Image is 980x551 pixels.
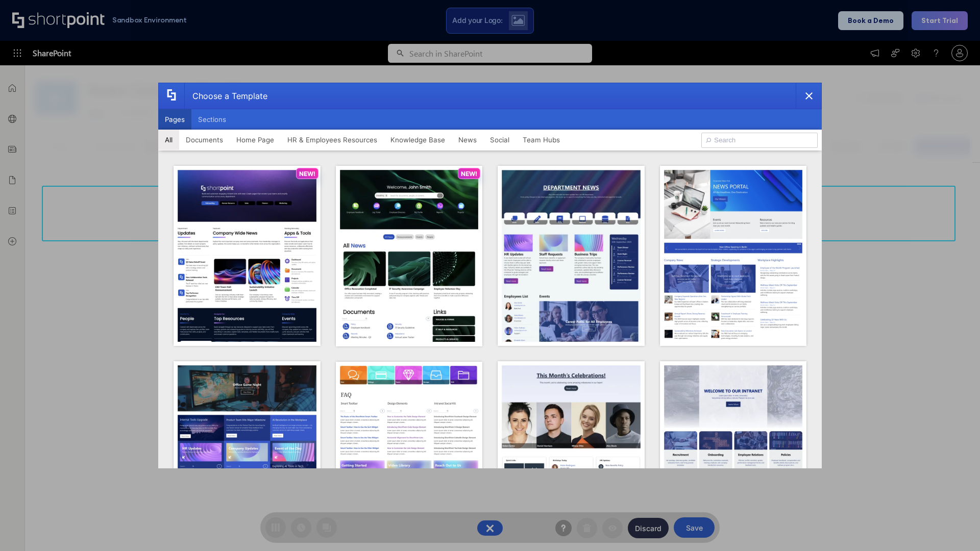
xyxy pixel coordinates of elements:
button: News [452,130,483,150]
p: NEW! [461,170,477,178]
input: Search [701,133,818,148]
div: template selector [158,83,822,468]
button: Knowledge Base [384,130,452,150]
button: Home Page [230,130,281,150]
button: All [158,130,179,150]
button: Team Hubs [516,130,567,150]
iframe: Chat Widget [929,502,980,551]
div: Choose a Template [184,83,267,109]
button: Sections [191,109,233,130]
button: HR & Employees Resources [281,130,384,150]
button: Pages [158,109,191,130]
p: NEW! [299,170,315,178]
button: Social [483,130,516,150]
button: Documents [179,130,230,150]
